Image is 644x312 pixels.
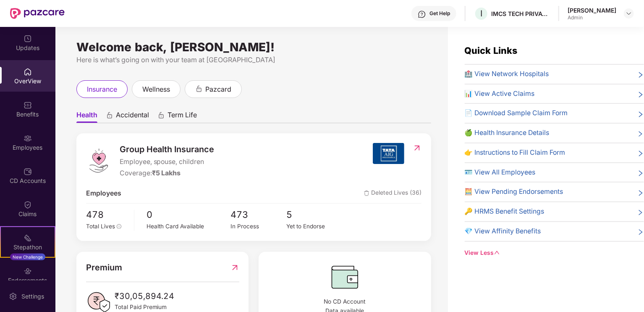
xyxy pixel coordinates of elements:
img: deleteIcon [364,190,369,196]
div: IMCS TECH PRIVATE LIMITED [491,10,550,18]
span: Health [76,111,97,123]
span: 473 [230,208,286,222]
span: Total Lives [86,223,115,230]
div: [PERSON_NAME] [568,6,616,14]
div: animation [195,85,203,93]
img: svg+xml;base64,PHN2ZyBpZD0iQ2xhaW0iIHhtbG5zPSJodHRwOi8vd3d3LnczLm9yZy8yMDAwL3N2ZyIgd2lkdGg9IjIwIi... [24,201,32,209]
span: 🔑 HRMS Benefit Settings [465,206,545,217]
span: down [494,250,500,256]
img: svg+xml;base64,PHN2ZyBpZD0iQmVuZWZpdHMiIHhtbG5zPSJodHRwOi8vd3d3LnczLm9yZy8yMDAwL3N2ZyIgd2lkdGg9Ij... [24,101,32,109]
span: pazcard [205,84,231,95]
span: Quick Links [465,45,518,56]
span: ₹30,05,894.24 [115,290,175,303]
span: Employees [86,188,121,199]
div: animation [157,111,165,119]
span: 0 [147,208,231,222]
div: animation [106,111,113,119]
div: Health Card Available [147,222,231,231]
img: svg+xml;base64,PHN2ZyBpZD0iRW5kb3JzZW1lbnRzIiB4bWxucz0iaHR0cDovL3d3dy53My5vcmcvMjAwMC9zdmciIHdpZH... [24,267,32,275]
span: info-circle [117,224,122,229]
span: Group Health Insurance [120,143,215,156]
img: svg+xml;base64,PHN2ZyBpZD0iSG9tZSIgeG1sbnM9Imh0dHA6Ly93d3cudzMub3JnLzIwMDAvc3ZnIiB3aWR0aD0iMjAiIG... [24,68,32,76]
span: right [637,71,644,79]
span: 478 [86,208,128,222]
span: Employee, spouse, children [120,157,215,167]
div: Settings [19,292,47,301]
span: 💎 View Affinity Benefits [465,226,541,237]
img: svg+xml;base64,PHN2ZyBpZD0iU2V0dGluZy0yMHgyMCIgeG1sbnM9Imh0dHA6Ly93d3cudzMub3JnLzIwMDAvc3ZnIiB3aW... [9,292,17,301]
span: I [480,8,482,19]
span: right [637,169,644,178]
img: insurerIcon [373,143,404,164]
span: 📄 Download Sample Claim Form [465,108,568,119]
img: RedirectIcon [413,144,421,152]
img: svg+xml;base64,PHN2ZyBpZD0iVXBkYXRlZCIgeG1sbnM9Imh0dHA6Ly93d3cudzMub3JnLzIwMDAvc3ZnIiB3aWR0aD0iMj... [24,34,32,43]
span: Premium [86,261,122,274]
div: In Process [230,222,286,231]
span: wellness [142,84,170,95]
img: svg+xml;base64,PHN2ZyBpZD0iRW1wbG95ZWVzIiB4bWxucz0iaHR0cDovL3d3dy53My5vcmcvMjAwMC9zdmciIHdpZHRoPS... [24,134,32,143]
span: insurance [87,84,117,95]
div: Get Help [429,10,450,17]
span: Deleted Lives (36) [364,188,421,199]
span: 🏥 View Network Hospitals [465,69,549,79]
span: Term Life [168,111,197,123]
img: svg+xml;base64,PHN2ZyB4bWxucz0iaHR0cDovL3d3dy53My5vcmcvMjAwMC9zdmciIHdpZHRoPSIyMSIgaGVpZ2h0PSIyMC... [24,234,32,242]
span: ₹5 Lakhs [152,169,181,177]
img: svg+xml;base64,PHN2ZyBpZD0iRHJvcGRvd24tMzJ4MzIiIHhtbG5zPSJodHRwOi8vd3d3LnczLm9yZy8yMDAwL3N2ZyIgd2... [626,10,632,17]
img: svg+xml;base64,PHN2ZyBpZD0iSGVscC0zMngzMiIgeG1sbnM9Imh0dHA6Ly93d3cudzMub3JnLzIwMDAvc3ZnIiB3aWR0aD... [418,10,426,19]
span: right [637,110,644,119]
span: 🪪 View All Employees [465,167,536,178]
img: logo [86,148,111,173]
div: Here is what’s going on with your team at [GEOGRAPHIC_DATA] [76,55,431,65]
div: New Challenge [10,254,45,260]
span: right [637,208,644,217]
span: right [637,149,644,158]
img: CDBalanceIcon [268,261,421,293]
div: View Less [465,249,644,258]
span: 🧮 View Pending Endorsements [465,187,563,197]
img: New Pazcare Logo [10,8,65,19]
img: RedirectIcon [230,261,239,274]
span: 📊 View Active Claims [465,89,535,99]
div: Coverage: [120,168,215,179]
div: Stepathon [1,243,55,251]
span: right [637,130,644,138]
div: Admin [568,14,616,21]
span: right [637,188,644,197]
span: Accidental [116,111,149,123]
span: 🍏 Health Insurance Details [465,128,550,138]
span: right [637,90,644,99]
span: 5 [287,208,343,222]
div: Yet to Endorse [287,222,343,231]
img: svg+xml;base64,PHN2ZyBpZD0iQ0RfQWNjb3VudHMiIGRhdGEtbmFtZT0iQ0QgQWNjb3VudHMiIHhtbG5zPSJodHRwOi8vd3... [24,167,32,176]
span: Total Paid Premium [115,303,175,312]
span: 👉 Instructions to Fill Claim Form [465,148,565,158]
div: Welcome back, [PERSON_NAME]! [76,44,431,50]
span: right [637,228,644,237]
